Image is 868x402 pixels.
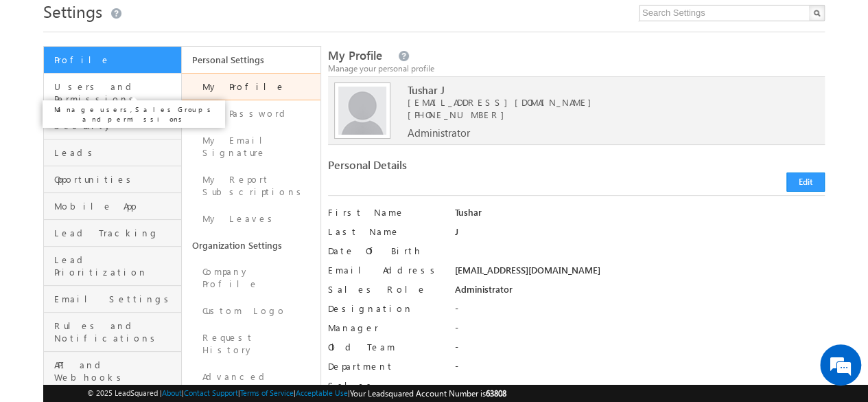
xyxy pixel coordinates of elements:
[408,109,511,120] span: [PHONE_NUMBER]
[18,127,250,298] textarea: Type your message and hit 'Enter'
[455,302,825,322] div: -
[44,220,181,247] a: Lead Tracking
[455,379,825,399] div: -
[71,72,231,90] div: Chat with us now
[486,388,506,399] span: 63808
[455,283,825,302] div: Administrator
[328,283,443,295] label: Sales Role
[54,54,178,66] span: Profile
[328,47,382,63] span: My Profile
[54,146,178,159] span: Leads
[23,72,58,90] img: d_60004797649_company_0_60004797649
[44,74,181,113] a: Users and Permissions
[455,264,825,283] div: [EMAIL_ADDRESS][DOMAIN_NAME]
[54,359,178,383] span: API and Webhooks
[184,388,238,397] a: Contact Support
[328,206,443,219] label: First Name
[328,63,825,75] div: Manage your personal profile
[408,84,805,96] span: Tushar J
[182,205,320,232] a: My Leaves
[44,47,181,74] a: Profile
[54,254,178,278] span: Lead Prioritization
[44,352,181,391] a: API and Webhooks
[182,100,320,127] a: My Password
[455,360,825,379] div: -
[182,258,320,298] a: Company Profile
[182,127,320,166] a: My Email Signature
[54,320,178,344] span: Rules and Notifications
[328,302,443,315] label: Designation
[328,264,443,276] label: Email Address
[44,313,181,352] a: Rules and Notifications
[54,200,178,212] span: Mobile App
[455,206,825,225] div: Tushar
[328,360,443,372] label: Department
[182,324,320,364] a: Request History
[54,80,178,105] span: Users and Permissions
[44,166,181,193] a: Opportunities
[44,193,181,220] a: Mobile App
[455,341,825,360] div: -
[455,225,825,245] div: J
[187,309,249,328] em: Start Chat
[87,387,506,400] span: © 2025 LeadSquared | | | | |
[182,47,320,73] a: Personal Settings
[328,159,570,178] div: Personal Details
[455,322,825,341] div: -
[240,388,294,397] a: Terms of Service
[44,286,181,313] a: Email Settings
[328,322,443,334] label: Manager
[54,173,178,186] span: Opportunities
[54,293,178,305] span: Email Settings
[408,126,470,139] span: Administrator
[296,388,348,397] a: Acceptable Use
[328,341,443,353] label: Old Team
[44,139,181,166] a: Leads
[182,166,320,205] a: My Report Subscriptions
[786,172,825,192] button: Edit
[328,245,443,257] label: Date Of Birth
[54,227,178,239] span: Lead Tracking
[182,73,320,100] a: My Profile
[162,388,182,397] a: About
[225,7,258,40] div: Minimize live chat window
[639,5,825,21] input: Search Settings
[408,96,805,109] span: [EMAIL_ADDRESS][DOMAIN_NAME]
[44,247,181,286] a: Lead Prioritization
[350,388,506,399] span: Your Leadsquared Account Number is
[48,104,220,124] p: Manage users, Sales Groups and permissions
[328,225,443,238] label: Last Name
[182,232,320,258] a: Organization Settings
[182,298,320,324] a: Custom Logo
